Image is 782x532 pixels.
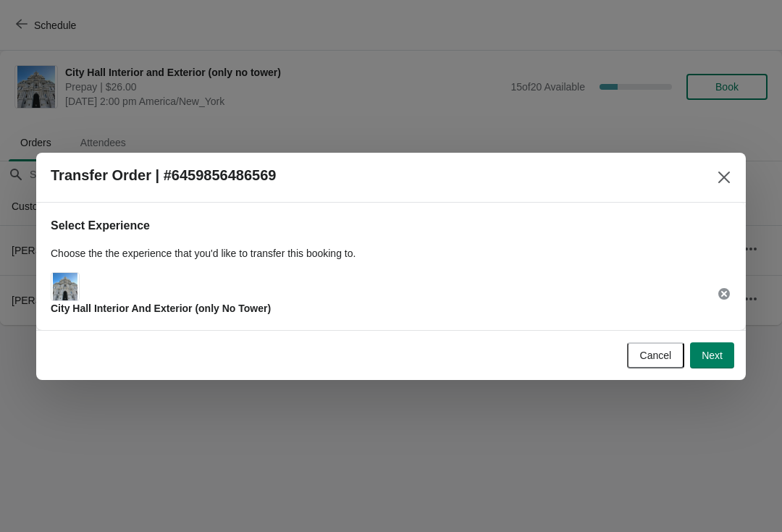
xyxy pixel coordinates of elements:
img: Main Experience Image [53,273,78,300]
h2: Select Experience [51,217,731,235]
h2: Transfer Order | #6459856486569 [51,167,276,184]
button: Close [711,164,737,190]
button: Next [690,342,734,368]
button: Cancel [627,342,685,368]
span: Next [702,350,723,361]
span: City Hall Interior And Exterior (only No Tower) [51,303,271,314]
span: Cancel [640,350,672,361]
p: Choose the the experience that you'd like to transfer this booking to. [51,246,731,261]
